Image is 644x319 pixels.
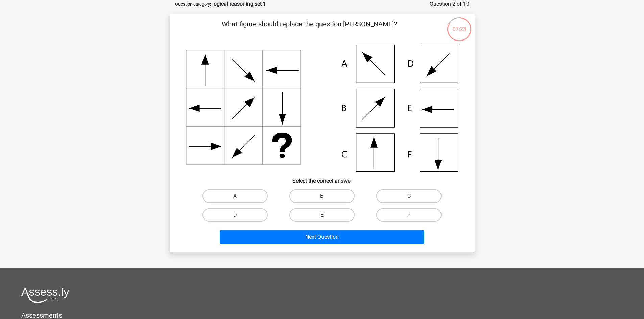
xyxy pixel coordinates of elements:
[289,189,355,203] label: B
[289,208,355,222] label: E
[181,19,438,39] p: What figure should replace the question [PERSON_NAME]?
[447,17,472,33] div: 07:23
[21,287,69,303] img: Assessly logo
[202,189,268,203] label: A
[181,172,464,184] h6: Select the correct answer
[376,208,442,222] label: F
[376,189,442,203] label: C
[220,230,424,244] button: Next Question
[212,1,266,7] strong: logical reasoning set 1
[175,2,211,7] small: Question category:
[202,208,268,222] label: D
